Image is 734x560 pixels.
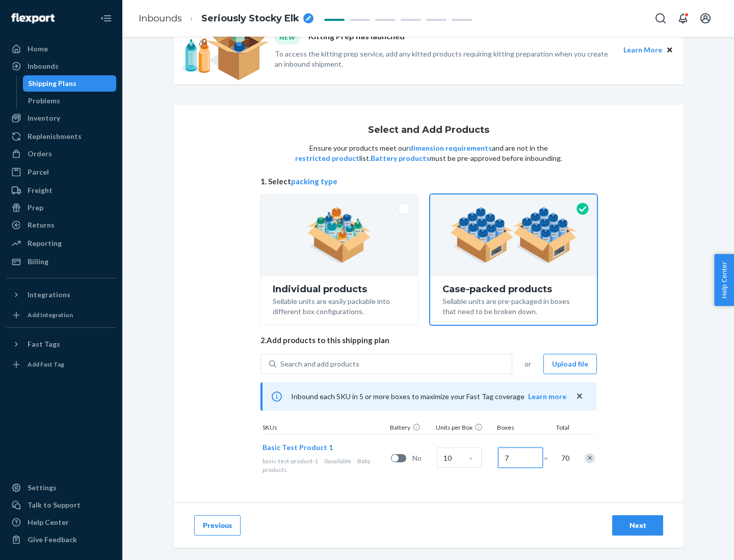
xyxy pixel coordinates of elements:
[294,143,563,163] p: Ensure your products meet our and are not in the list. must be pre-approved before inbounding.
[28,517,69,527] div: Help Center
[28,96,60,106] div: Problems
[295,153,359,163] button: restricted product
[28,238,62,248] div: Reporting
[194,515,241,536] button: Previous
[574,391,585,402] button: close
[28,339,60,349] div: Fast Tags
[6,336,116,352] button: Fast Tags
[368,125,489,135] h1: Select and Add Products
[291,176,337,187] button: packing type
[621,520,654,530] div: Next
[28,203,43,213] div: Prep
[201,12,299,25] span: Seriously Stocky Elk
[6,58,116,74] a: Inbounds
[28,220,55,230] div: Returns
[6,217,116,233] a: Returns
[260,423,388,434] div: SKUs
[650,8,671,29] button: Open Search Box
[28,290,70,300] div: Integrations
[6,307,116,323] a: Add Integration
[6,480,116,496] a: Settings
[28,167,49,177] div: Parcel
[28,500,81,510] div: Talk to Support
[371,153,430,163] button: Battery products
[528,391,566,402] button: Learn more
[28,61,59,71] div: Inbounds
[273,284,406,294] div: Individual products
[6,514,116,530] a: Help Center
[307,207,371,263] img: individual-pack.facf35554cb0f1810c75b2bd6df2d64e.png
[585,453,595,463] div: Remove Item
[525,359,531,369] span: or
[437,447,482,468] input: Case Quantity
[28,185,53,195] div: Freight
[6,146,116,162] a: Orders
[275,31,300,44] div: NEW
[28,113,60,123] div: Inventory
[623,44,662,55] button: Learn More
[273,294,406,317] div: Sellable units are easily packable into different box configurations.
[324,457,351,465] span: 0 available
[6,164,116,180] a: Parcel
[695,8,716,29] button: Open account menu
[260,176,597,187] span: 1. Select
[263,442,333,453] button: Basic Test Product 1
[495,423,546,434] div: Boxes
[28,78,76,89] div: Shipping Plans
[559,453,569,463] span: 70
[6,235,116,251] a: Reporting
[28,311,73,319] div: Add Integration
[130,4,322,34] ol: breadcrumbs
[434,423,495,434] div: Units per Box
[28,535,77,545] div: Give Feedback
[23,75,117,92] a: Shipping Plans
[6,110,116,126] a: Inventory
[96,8,116,29] button: Close Navigation
[409,143,492,153] button: dimension requirements
[442,294,585,317] div: Sellable units are pre-packaged in boxes that need to be broken down.
[6,356,116,373] a: Add Fast Tag
[280,359,359,369] div: Search and add products
[6,531,116,548] button: Give Feedback
[139,13,182,24] a: Inbounds
[388,423,434,434] div: Battery
[442,284,585,294] div: Case-packed products
[543,354,597,374] button: Upload file
[28,131,82,142] div: Replenishments
[714,254,734,306] button: Help Center
[544,453,554,463] span: =
[308,31,405,44] p: Kitting Prep has launched
[673,8,693,29] button: Open notifications
[546,423,571,434] div: Total
[6,287,116,303] button: Integrations
[260,382,597,411] div: Inbound each SKU in 5 or more boxes to maximize your Fast Tag coverage
[28,483,57,493] div: Settings
[412,453,433,463] span: No
[6,128,116,145] a: Replenishments
[6,41,116,57] a: Home
[275,49,614,69] p: To access the kitting prep service, add any kitted products requiring kitting preparation when yo...
[498,447,543,468] input: Number of boxes
[23,93,117,109] a: Problems
[450,207,577,263] img: case-pack.59cecea509d18c883b923b81aeac6d0b.png
[6,497,116,513] a: Talk to Support
[28,360,64,369] div: Add Fast Tag
[263,457,318,465] span: basic-test-product-1
[11,13,55,23] img: Flexport logo
[260,335,597,346] span: 2. Add products to this shipping plan
[6,200,116,216] a: Prep
[6,182,116,199] a: Freight
[263,443,333,452] span: Basic Test Product 1
[664,44,675,55] button: Close
[612,515,663,536] button: Next
[28,257,48,267] div: Billing
[263,457,387,474] div: Baby products
[28,44,48,54] div: Home
[6,254,116,270] a: Billing
[28,149,52,159] div: Orders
